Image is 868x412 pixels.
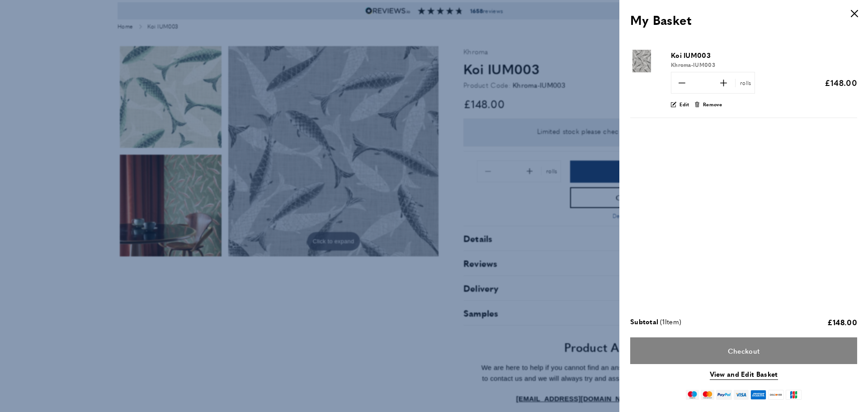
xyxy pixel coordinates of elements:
span: Edit [679,100,689,109]
a: View and Edit Basket [710,369,778,380]
a: Edit product "Koi IUM003" [671,100,689,109]
span: Remove [703,100,722,109]
img: discover [768,390,784,400]
span: Khroma-IUM003 [671,61,715,69]
img: american-express [750,390,766,400]
span: £148.00 [825,77,857,88]
span: Koi IUM003 [671,50,711,61]
span: rolls [740,79,751,87]
img: jcb [786,390,802,400]
img: maestro [686,390,699,400]
span: £148.00 [827,317,857,327]
span: Subtotal [630,316,658,328]
button: Close panel [845,5,863,23]
img: visa [734,390,749,400]
img: mastercard [701,390,714,400]
span: ( Item) [660,316,681,328]
img: paypal [716,390,732,400]
span: 1 [662,317,665,326]
a: Product "Koi IUM003" [630,50,664,75]
h3: My Basket [630,11,857,28]
a: Checkout [630,337,857,364]
button: Remove product "Koi IUM003" from cart [694,100,722,109]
